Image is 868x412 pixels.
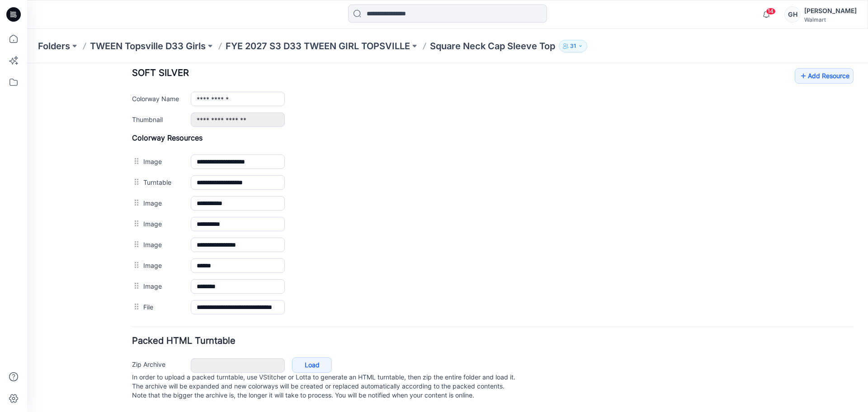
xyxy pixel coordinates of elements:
a: Load [265,294,305,309]
label: Image [116,197,155,207]
label: Image [116,176,155,186]
h4: Colorway Resources [105,70,826,79]
a: FYE 2027 S3 D33 TWEEN GIRL TOPSVILLE [226,40,410,52]
div: GH [784,6,801,23]
label: Image [116,155,155,165]
a: Folders [38,40,70,52]
label: Image [116,218,155,228]
button: 31 [559,40,587,52]
h4: Packed HTML Turntable [105,273,826,282]
a: TWEEN Topsville D33 Girls [90,40,206,52]
label: Image [116,135,155,145]
div: [PERSON_NAME] [804,5,857,16]
p: In order to upload a packed turntable, use VStitcher or Lotta to generate an HTML turntable, then... [105,309,826,337]
p: 31 [570,41,576,51]
div: Walmart [804,16,857,23]
label: Image [116,93,155,103]
iframe: edit-style [27,63,868,412]
span: 14 [766,8,776,15]
label: Turntable [116,114,155,124]
label: Zip Archive [105,296,155,306]
label: File [116,239,155,248]
p: Square Neck Cap Sleeve Top [430,40,555,52]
